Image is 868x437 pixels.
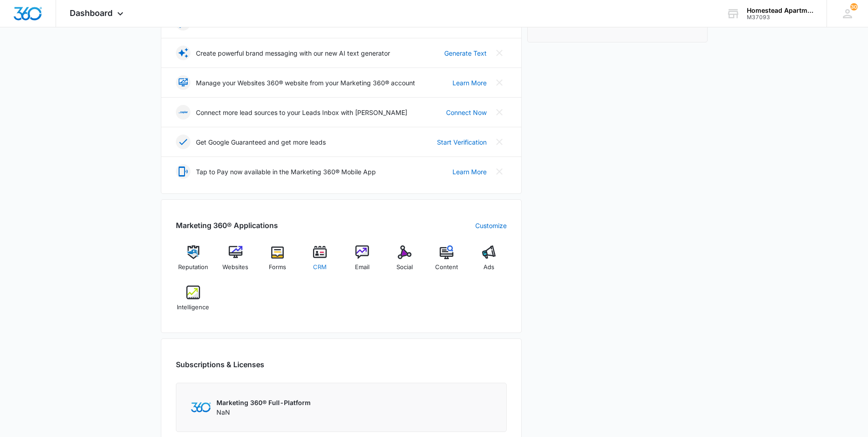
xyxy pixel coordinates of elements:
button: Close [492,164,507,179]
a: Forms [260,245,295,278]
a: Ads [472,245,507,278]
span: CRM [313,263,327,272]
div: NaN [216,398,311,417]
p: Manage your Websites 360® website from your Marketing 360® account [196,78,415,88]
div: account id [747,14,813,21]
div: account name [747,7,813,14]
a: Intelligence [176,286,211,318]
h2: Marketing 360® Applications [176,220,278,231]
a: Learn More [452,78,487,88]
a: Email [345,245,380,278]
div: notifications count [850,3,858,10]
span: Email [355,263,370,272]
span: Intelligence [177,303,209,312]
img: Marketing 360 Logo [191,402,211,412]
span: 30 [850,3,858,10]
a: Content [429,245,464,278]
button: Close [492,46,507,60]
a: Reputation [176,245,211,278]
span: Social [396,263,413,272]
a: Generate Text [444,48,487,58]
a: Connect Now [446,108,487,117]
a: Social [387,245,422,278]
p: Connect more lead sources to your Leads Inbox with [PERSON_NAME] [196,108,407,117]
span: Ads [483,263,494,272]
span: Reputation [178,263,208,272]
p: Get Google Guaranteed and get more leads [196,137,326,147]
a: Websites [218,245,253,278]
p: Tap to Pay now available in the Marketing 360® Mobile App [196,167,376,177]
p: Marketing 360® Full-Platform [216,398,311,407]
span: Websites [222,263,248,272]
a: CRM [303,245,338,278]
span: Content [435,263,458,272]
a: Customize [475,221,507,230]
p: Create powerful brand messaging with our new AI text generator [196,48,390,58]
button: Close [492,105,507,120]
span: Dashboard [70,8,113,18]
button: Close [492,135,507,149]
button: Close [492,75,507,90]
a: Start Verification [437,137,487,147]
a: Learn More [452,167,487,177]
h2: Subscriptions & Licenses [176,359,264,370]
span: Forms [269,263,286,272]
